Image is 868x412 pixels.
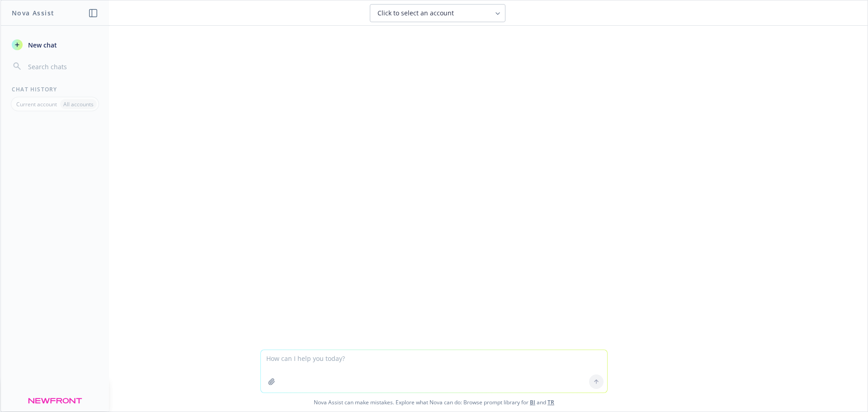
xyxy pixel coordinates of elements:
[377,9,454,18] span: Click to select an account
[4,393,864,412] span: Nova Assist can make mistakes. Explore what Nova can do: Browse prompt library for and
[8,37,102,53] button: New chat
[370,4,505,22] button: Click to select an account
[530,398,535,406] a: BI
[26,60,98,73] input: Search chats
[63,100,94,108] p: All accounts
[12,8,54,18] h1: Nova Assist
[26,40,57,50] span: New chat
[547,398,554,406] a: TR
[16,100,57,108] p: Current account
[1,85,109,93] div: Chat History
